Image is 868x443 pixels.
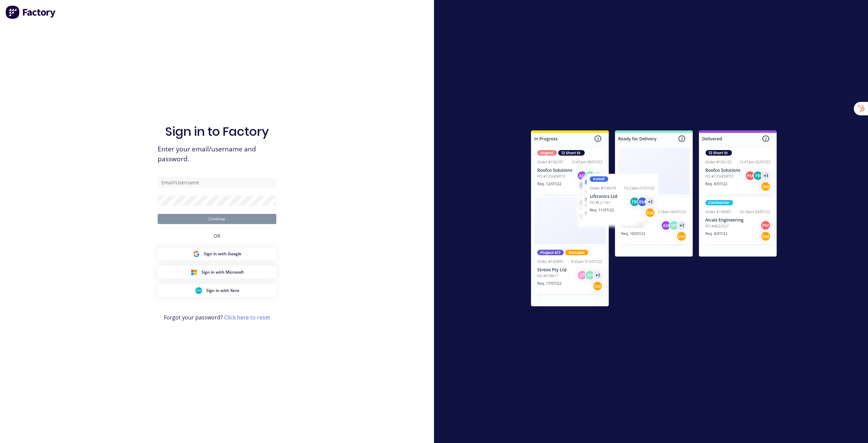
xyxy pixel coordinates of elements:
[191,269,197,276] img: Microsoft Sign in
[201,269,244,275] span: Sign in with Microsoft
[158,177,276,187] input: Email/Username
[5,5,56,19] img: Factory
[158,266,276,279] button: Microsoft Sign inSign in with Microsoft
[158,284,276,297] button: Xero Sign inSign in with Xero
[158,247,276,260] button: Google Sign inSign in with Google
[206,288,239,294] span: Sign in with Xero
[193,251,200,257] img: Google Sign in
[164,313,270,321] span: Forgot your password?
[158,214,276,224] button: Continue
[224,314,270,321] a: Click here to reset
[214,224,220,247] div: OR
[195,287,202,294] img: Xero Sign in
[165,124,269,139] h1: Sign in to Factory
[204,251,241,257] span: Sign in with Google
[516,117,792,322] img: Sign in
[158,144,276,164] span: Enter your email/username and password.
